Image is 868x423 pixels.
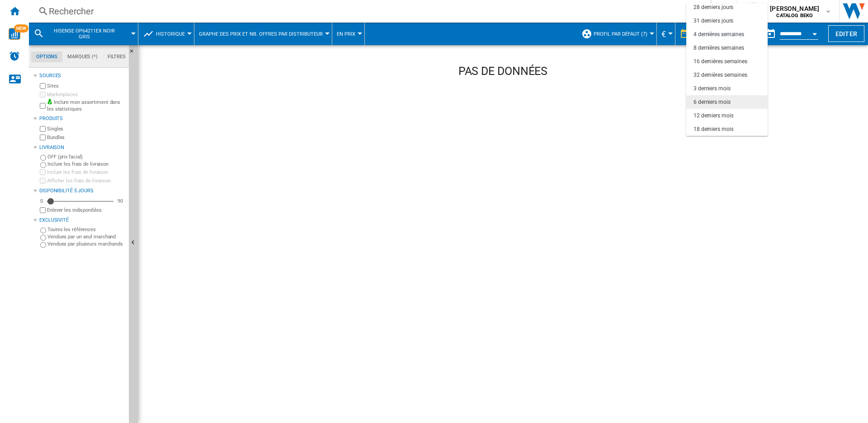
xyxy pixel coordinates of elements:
div: 32 dernières semaines [693,71,747,79]
div: 18 derniers mois [693,126,733,133]
div: 8 dernières semaines [693,44,744,52]
div: 31 derniers jours [693,17,733,25]
div: 4 dernières semaines [693,31,744,38]
div: 6 derniers mois [693,98,731,106]
div: 12 derniers mois [693,112,733,120]
div: 28 derniers jours [693,4,733,11]
div: 16 dernières semaines [693,58,747,65]
div: 3 derniers mois [693,85,731,93]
